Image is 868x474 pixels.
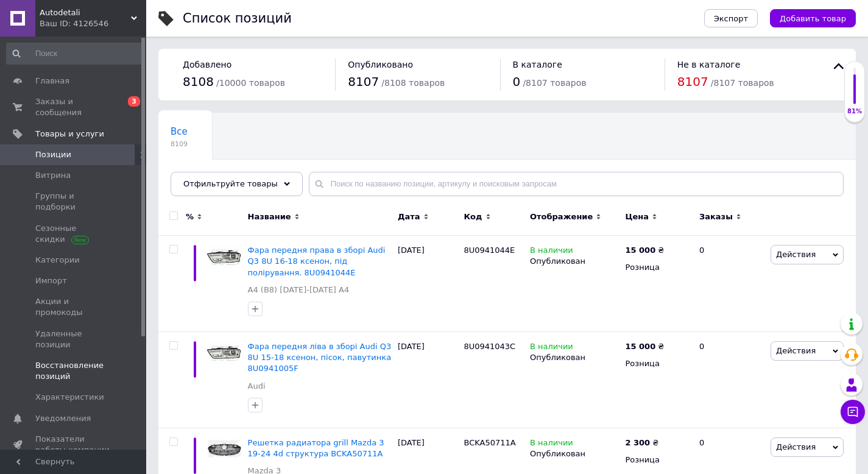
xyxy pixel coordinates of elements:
a: Audi [248,381,266,392]
span: 8U0941043C [464,342,515,351]
span: Заказы и сообщения [35,96,113,118]
span: Позиции [35,149,71,160]
span: 8107 [677,74,708,89]
b: 2 300 [625,438,650,447]
span: 8U0941044E [464,246,515,255]
span: / 8108 товаров [381,78,445,88]
div: [DATE] [395,236,461,332]
b: 15 000 [625,246,655,255]
span: 3 [128,96,140,107]
span: Дата [398,211,420,222]
div: 81% [845,107,864,116]
span: Удаленные позиции [35,328,113,350]
img: Решетка радиатора grill Mazda 3 19-24 4d структура BCKA50711A [207,437,242,461]
div: ₴ [625,341,664,352]
input: Поиск по названию позиции, артикулу и поисковым запросам [309,172,844,196]
span: В наличии [530,246,573,258]
span: 0 [513,74,521,89]
span: В наличии [530,342,573,355]
span: Главная [35,76,69,87]
div: 0 [692,236,767,332]
span: % [186,211,194,222]
span: Товары и услуги [35,129,104,140]
span: Группы и подборки [35,191,113,213]
span: Категории [35,255,80,266]
span: Экспорт [714,14,748,23]
span: Цена [625,211,649,222]
span: В наличии [530,438,573,451]
a: A4 (B8) [DATE]-[DATE] A4 [248,285,350,295]
span: Действия [776,442,816,451]
span: Импорт [35,275,67,286]
span: Добавлено [183,60,231,69]
span: Отображение [530,211,593,222]
span: BCKA50711A [464,438,515,447]
div: 0 [692,332,767,428]
span: / 10000 товаров [216,78,285,88]
span: Код [464,211,482,222]
div: ₴ [625,437,658,448]
span: Характеристики [35,392,104,403]
span: Добавить товар [780,14,846,23]
span: Витрина [35,170,71,181]
div: Опубликован [530,256,619,267]
button: Чат с покупателем [841,400,865,424]
span: 8109 [171,140,188,149]
a: Фара передня права в зборі Audi Q3 8U 16-18 ксенон, під полірування. 8U0941044E [248,246,386,277]
div: Ваш ID: 4126546 [40,18,146,29]
span: 8107 [348,74,379,89]
div: Опубликован [530,352,619,363]
button: Экспорт [704,9,758,27]
span: Акции и промокоды [35,296,113,318]
span: Название [248,211,291,222]
div: ₴ [625,245,664,256]
span: / 8107 товаров [523,78,586,88]
b: 15 000 [625,342,655,351]
span: Заказы [699,211,733,222]
span: Действия [776,250,816,259]
div: Розница [625,455,689,465]
div: Опубликован [530,448,619,459]
span: Отфильтруйте товары [183,179,278,188]
div: Розница [625,262,689,273]
div: Розница [625,358,689,369]
span: Восстановление позиций [35,360,113,382]
img: Фара передня права в зборі Audi Q3 8U 16-18 ксенон, під полірування. 8U0941044E [207,245,242,268]
span: Все [171,126,188,137]
span: Опубликовано [348,60,413,69]
a: Фара передня ліва в зборі Audi Q3 8U 15-18 ксенон, пісок, павутинка 8U0941005F [248,342,392,373]
div: Список позиций [183,12,292,25]
input: Поиск [6,43,144,65]
span: Действия [776,346,816,355]
span: Показатели работы компании [35,434,113,456]
a: Решетка радиатора grill Mazda 3 19-24 4d структура BCKA50711A [248,438,384,458]
span: В каталоге [513,60,562,69]
span: Сезонные скидки [35,223,113,245]
img: Фара передня ліва в зборі Audi Q3 8U 15-18 ксенон, пісок, павутинка 8U0941005F [207,341,242,364]
span: Autodetali [40,7,131,18]
span: / 8107 товаров [711,78,774,88]
span: 8108 [183,74,214,89]
span: Не в каталоге [677,60,741,69]
button: Добавить товар [770,9,856,27]
div: [DATE] [395,332,461,428]
span: Уведомления [35,413,91,424]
